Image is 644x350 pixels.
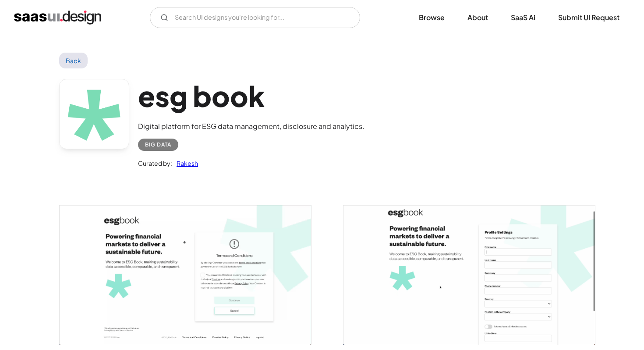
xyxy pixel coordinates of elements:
a: home [14,11,101,25]
a: Submit UI Request [548,8,630,27]
div: Digital platform for ESG data management, disclosure and analytics. [138,121,364,132]
div: Curated by: [138,158,172,168]
a: About [457,8,499,27]
a: open lightbox [60,205,311,345]
div: Big Data [145,139,171,150]
a: Back [59,53,88,68]
img: 641e84140bbd0ac762efbee5_ESG%20Book%20-%20Profile%20Settings.png [343,205,595,345]
input: Search UI designs you're looking for... [150,7,360,28]
a: Rakesh [172,158,198,168]
a: open lightbox [343,205,595,345]
a: SaaS Ai [500,8,546,27]
a: Browse [408,8,455,27]
h1: esg book [138,79,364,113]
form: Email Form [150,7,360,28]
img: 641e841471c8e5e7d469bc06_ESG%20Book%20-%20Login%20Terms%20and%20Conditions.png [60,205,311,345]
